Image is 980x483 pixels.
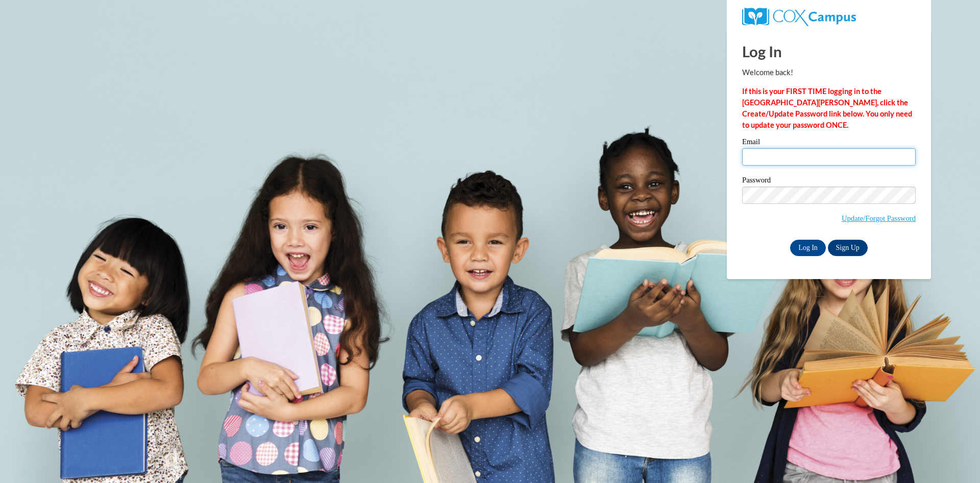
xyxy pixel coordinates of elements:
a: Sign Up [828,240,868,256]
strong: If this is your FIRST TIME logging in to the [GEOGRAPHIC_DATA][PERSON_NAME], click the Create/Upd... [742,87,912,129]
a: COX Campus [742,12,856,20]
img: COX Campus [742,8,856,26]
input: Log In [790,240,826,256]
label: Email [742,138,916,148]
h1: Log In [742,41,916,62]
a: Update/Forgot Password [842,214,916,222]
p: Welcome back! [742,67,916,78]
label: Password [742,176,916,187]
